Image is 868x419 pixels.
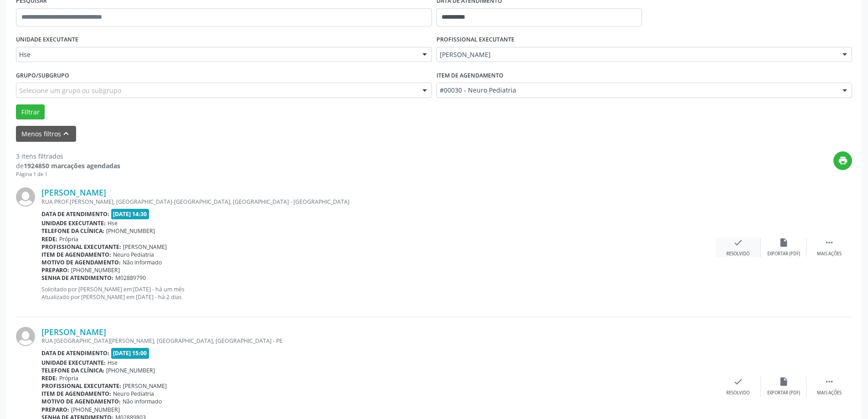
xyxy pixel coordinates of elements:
div: RUA PROF.[PERSON_NAME], [GEOGRAPHIC_DATA]-[GEOGRAPHIC_DATA], [GEOGRAPHIC_DATA] - [GEOGRAPHIC_DATA] [41,198,715,206]
i: keyboard_arrow_up [61,129,71,139]
span: #00030 - Neuro Pediatria [440,86,834,95]
div: Mais ações [817,251,842,257]
div: Página 1 de 1 [16,171,120,178]
b: Rede: [41,374,57,382]
i: check [733,377,743,387]
b: Item de agendamento: [41,251,111,259]
i: print [838,155,848,166]
span: [PERSON_NAME] [440,50,834,59]
span: Própria [59,374,78,382]
div: RUA [GEOGRAPHIC_DATA][PERSON_NAME], [GEOGRAPHIC_DATA], [GEOGRAPHIC_DATA] - PE [41,337,715,345]
b: Item de agendamento: [41,390,111,398]
span: [DATE] 14:30 [111,209,149,219]
i: insert_drive_file [779,377,789,387]
b: Data de atendimento: [41,349,109,357]
label: Item de agendamento [437,68,503,83]
p: Solicitado por [PERSON_NAME] em [DATE] - há um mês Atualizado por [PERSON_NAME] em [DATE] - há 2 ... [41,285,715,301]
span: [PERSON_NAME] [123,243,167,251]
span: Hse [108,219,118,227]
span: [DATE] 15:00 [111,348,149,358]
button: Menos filtroskeyboard_arrow_up [16,126,76,142]
div: Mais ações [817,390,842,396]
a: [PERSON_NAME] [41,187,106,197]
b: Unidade executante: [41,359,106,367]
label: Grupo/Subgrupo [16,68,69,83]
span: Neuro Pediatria [113,390,154,398]
span: [PHONE_NUMBER] [106,227,155,235]
button: print [833,151,852,170]
button: Filtrar [16,104,45,120]
a: [PERSON_NAME] [41,327,106,337]
span: Neuro Pediatria [113,251,154,259]
div: de [16,161,120,171]
b: Telefone da clínica: [41,227,104,235]
img: img [16,187,35,207]
b: Motivo de agendamento: [41,259,121,266]
div: Exportar (PDF) [767,390,800,396]
b: Data de atendimento: [41,210,109,218]
strong: 1924850 marcações agendadas [24,161,120,170]
b: Preparo: [41,266,69,274]
b: Rede: [41,235,57,243]
b: Profissional executante: [41,243,121,251]
span: Selecione um grupo ou subgrupo [19,86,121,95]
img: img [16,327,35,346]
div: Resolvido [726,251,750,257]
i: check [733,238,743,248]
i:  [824,238,834,248]
span: [PERSON_NAME] [123,382,167,390]
span: M02889790 [115,274,146,282]
div: Exportar (PDF) [767,251,800,257]
span: Não informado [123,398,162,405]
b: Profissional executante: [41,382,121,390]
div: Resolvido [726,390,750,396]
label: PROFISSIONAL EXECUTANTE [437,33,514,47]
i:  [824,377,834,387]
b: Unidade executante: [41,219,106,227]
span: Não informado [123,259,162,266]
span: Hse [19,50,413,59]
span: Hse [108,359,118,367]
span: [PHONE_NUMBER] [71,406,120,414]
span: [PHONE_NUMBER] [71,266,120,274]
b: Telefone da clínica: [41,367,104,374]
b: Senha de atendimento: [41,274,113,282]
b: Preparo: [41,406,69,414]
span: Própria [59,235,78,243]
label: UNIDADE EXECUTANTE [16,33,78,47]
div: 3 itens filtrados [16,151,120,161]
span: [PHONE_NUMBER] [106,367,155,374]
i: insert_drive_file [779,238,789,248]
b: Motivo de agendamento: [41,398,121,405]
